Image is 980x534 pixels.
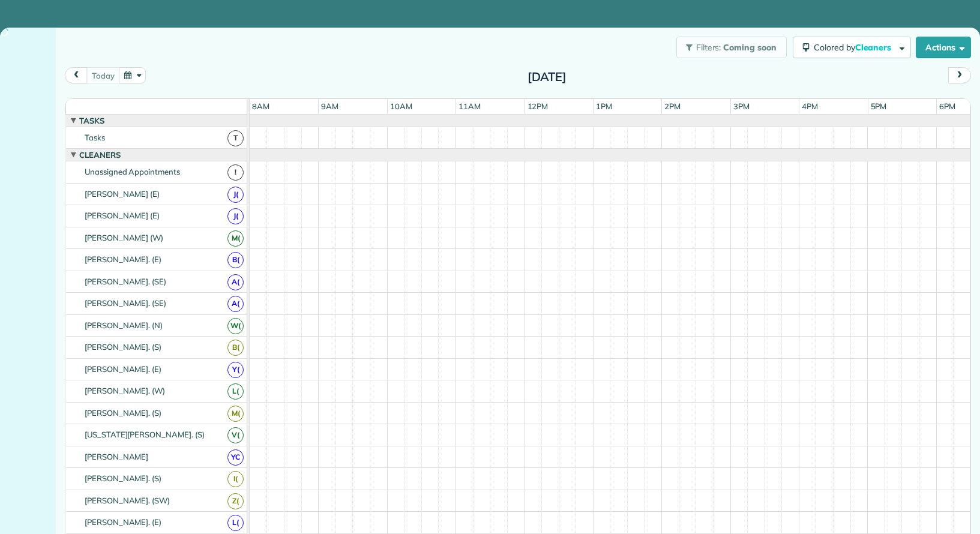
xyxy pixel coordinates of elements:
[82,254,164,264] span: [PERSON_NAME]. (E)
[227,274,244,290] span: A(
[82,408,164,418] span: [PERSON_NAME]. (S)
[82,517,164,527] span: [PERSON_NAME]. (E)
[82,133,107,142] span: Tasks
[82,211,162,220] span: [PERSON_NAME] (E)
[227,406,244,422] span: M(
[793,37,911,58] button: Colored byCleaners
[82,473,164,483] span: [PERSON_NAME]. (S)
[948,67,971,83] button: next
[916,37,971,58] button: Actions
[77,150,123,160] span: Cleaners
[227,493,244,509] span: Z(
[227,187,244,203] span: J(
[594,101,615,111] span: 1pm
[227,471,244,487] span: I(
[227,296,244,312] span: A(
[472,70,622,83] h2: [DATE]
[696,42,721,53] span: Filters:
[77,116,107,125] span: Tasks
[86,67,119,83] button: today
[227,252,244,268] span: B(
[82,430,207,439] span: [US_STATE][PERSON_NAME]. (S)
[799,101,820,111] span: 4pm
[82,364,164,374] span: [PERSON_NAME]. (E)
[227,130,244,146] span: T
[227,340,244,356] span: B(
[227,515,244,531] span: L(
[227,208,244,224] span: J(
[662,101,683,111] span: 2pm
[814,42,895,53] span: Colored by
[82,320,165,330] span: [PERSON_NAME]. (N)
[227,449,244,466] span: YC
[82,277,169,286] span: [PERSON_NAME]. (SE)
[731,101,752,111] span: 3pm
[855,42,894,53] span: Cleaners
[227,362,244,378] span: Y(
[82,386,167,395] span: [PERSON_NAME]. (W)
[82,298,169,308] span: [PERSON_NAME]. (SE)
[82,452,151,461] span: [PERSON_NAME]
[82,342,164,352] span: [PERSON_NAME]. (S)
[250,101,272,111] span: 8am
[227,383,244,400] span: L(
[456,101,483,111] span: 11am
[65,67,88,83] button: prev
[82,167,182,176] span: Unassigned Appointments
[227,230,244,247] span: M(
[868,101,889,111] span: 5pm
[227,427,244,443] span: V(
[723,42,777,53] span: Coming soon
[388,101,415,111] span: 10am
[937,101,958,111] span: 6pm
[82,189,162,199] span: [PERSON_NAME] (E)
[82,496,172,505] span: [PERSON_NAME]. (SW)
[82,233,166,242] span: [PERSON_NAME] (W)
[227,164,244,181] span: !
[319,101,341,111] span: 9am
[525,101,551,111] span: 12pm
[227,318,244,334] span: W(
